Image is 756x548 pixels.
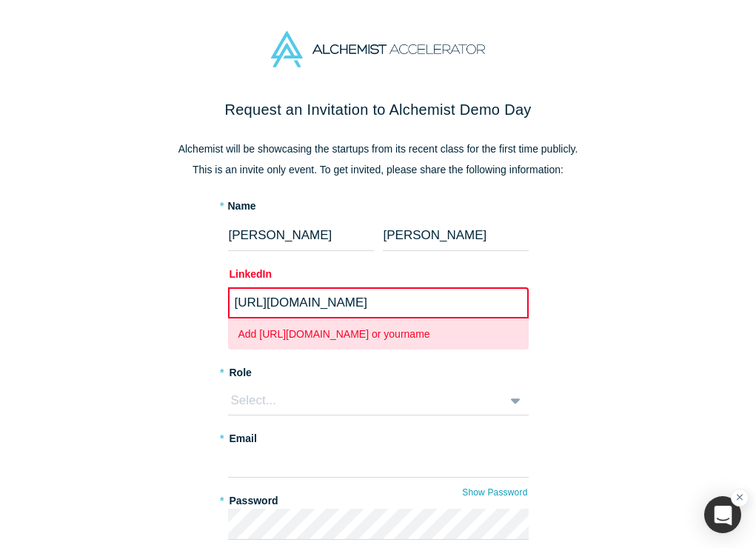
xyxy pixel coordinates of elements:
p: Add [URL][DOMAIN_NAME] or yourname [238,327,518,342]
div: Select... [230,391,494,410]
input: First Name [228,220,374,251]
input: Last Name [383,220,529,251]
h2: Request an Invitation to Alchemist Demo Day [78,98,679,121]
label: Password [228,488,529,509]
label: Role [228,360,529,381]
button: Show Password [461,483,528,502]
p: This is an invite only event. To get invited, please share the following information: [78,162,679,178]
label: Name [228,198,256,214]
p: Alchemist will be showcasing the startups from its recent class for the first time publicly. [78,141,679,157]
img: Alchemist Accelerator Logo [271,31,484,67]
label: LinkedIn [228,261,529,282]
label: Email [228,426,529,447]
